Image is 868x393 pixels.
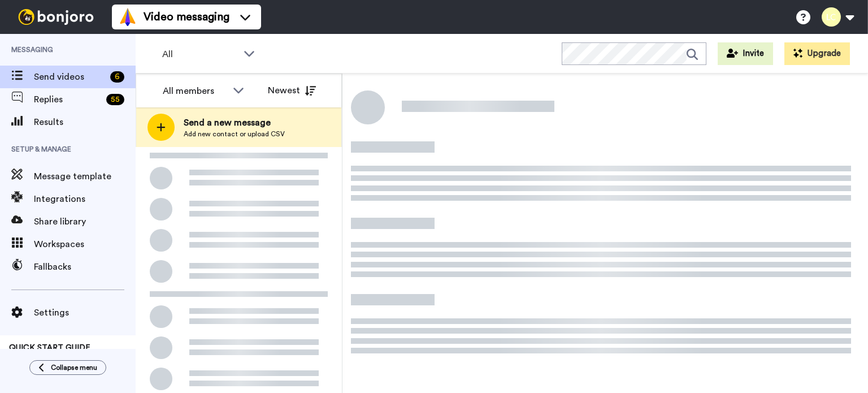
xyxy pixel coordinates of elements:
img: bj-logo-header-white.svg [14,9,98,25]
span: Message template [34,170,136,183]
span: Add new contact or upload CSV [184,129,285,139]
span: Results [34,115,136,129]
div: 55 [106,94,124,105]
span: Share library [34,215,136,228]
div: All members [163,84,227,98]
span: Replies [34,93,102,106]
button: Collapse menu [29,360,106,375]
button: Upgrade [784,42,850,65]
button: Invite [718,42,773,65]
span: Fallbacks [34,260,136,274]
span: Video messaging [144,9,229,25]
span: All [162,47,238,61]
span: Collapse menu [51,363,97,372]
span: Send videos [34,70,106,84]
span: Workspaces [34,237,136,251]
button: Newest [259,79,324,102]
span: Send a new message [184,116,285,129]
span: Settings [34,306,136,319]
img: vm-color.svg [119,8,137,26]
span: Integrations [34,192,136,206]
span: QUICK START GUIDE [9,344,90,352]
div: 6 [110,71,124,83]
